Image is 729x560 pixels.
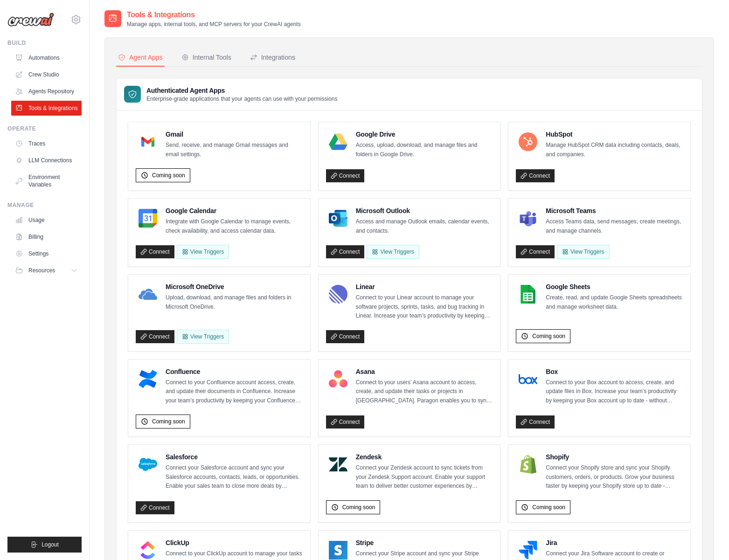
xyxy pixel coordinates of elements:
a: Connect [516,415,555,429]
p: Create, read, and update Google Sheets spreadsheets and manage worksheet data. [546,293,683,311]
span: Coming soon [342,504,375,511]
img: Zendesk Logo [329,455,347,474]
img: Google Drive Logo [329,132,347,151]
img: Microsoft OneDrive Logo [139,285,157,304]
a: Connect [136,501,174,514]
img: Stripe Logo [329,541,347,560]
h3: Authenticated Agent Apps [146,86,338,95]
h4: Gmail [166,130,303,139]
button: Internal Tools [180,49,233,67]
p: Connect your Shopify store and sync your Shopify customers, orders, or products. Grow your busine... [546,463,683,491]
a: Connect [516,245,555,258]
h4: Shopify [546,452,683,462]
button: Agent Apps [116,49,165,67]
a: Agents Repository [11,84,82,99]
p: Manage apps, internal tools, and MCP servers for your CrewAI agents [127,21,301,28]
span: Coming soon [532,332,565,340]
h4: Jira [546,538,683,547]
img: Asana Logo [329,370,347,388]
img: Gmail Logo [139,132,157,151]
a: Usage [11,213,82,228]
p: Access Teams data, send messages, create meetings, and manage channels. [546,217,683,235]
p: Upload, download, and manage files and folders in Microsoft OneDrive. [166,293,303,311]
p: Access and manage Outlook emails, calendar events, and contacts. [356,217,493,235]
h4: Google Calendar [166,206,303,215]
p: Enterprise-grade applications that your agents can use with your permissions [146,95,338,103]
span: Coming soon [532,504,565,511]
p: Connect your Salesforce account and sync your Salesforce accounts, contacts, leads, or opportunit... [166,463,303,491]
a: LLM Connections [11,153,82,168]
h4: Microsoft OneDrive [166,282,303,291]
img: Microsoft Outlook Logo [329,209,347,228]
h4: HubSpot [546,130,683,139]
div: Internal Tools [181,53,231,62]
h4: Asana [356,367,493,376]
h4: Stripe [356,538,493,547]
h4: Linear [356,282,493,291]
h4: Microsoft Outlook [356,206,493,215]
a: Connect [516,169,555,182]
span: Logout [42,541,59,548]
div: Manage [7,201,82,209]
button: Integrations [248,49,297,67]
img: Confluence Logo [139,370,157,388]
img: Google Sheets Logo [519,285,537,304]
a: Tools & Integrations [11,101,82,116]
a: Settings [11,246,82,261]
h4: Confluence [166,367,303,376]
h2: Tools & Integrations [127,9,301,21]
button: View Triggers [177,245,229,259]
p: Connect to your Box account to access, create, and update files in Box. Increase your team’s prod... [546,378,683,406]
a: Connect [326,245,365,258]
h4: Zendesk [356,452,493,462]
p: Connect to your users’ Asana account to access, create, and update their tasks or projects in [GE... [356,378,493,406]
img: ClickUp Logo [139,541,157,560]
p: Manage HubSpot CRM data including contacts, deals, and companies. [546,141,683,159]
p: Access, upload, download, and manage files and folders in Google Drive. [356,141,493,159]
h4: Microsoft Teams [546,206,683,215]
a: Connect [326,330,365,343]
a: Environment Variables [11,170,82,192]
: View Triggers [557,245,609,259]
button: Resources [11,263,82,278]
h4: Google Drive [356,130,493,139]
a: Automations [11,50,82,65]
img: Microsoft Teams Logo [519,209,537,228]
a: Connect [326,415,365,429]
: View Triggers [177,330,229,344]
img: Box Logo [519,370,537,388]
div: Agent Apps [118,53,163,62]
div: Build [7,39,82,47]
p: Send, receive, and manage Gmail messages and email settings. [166,141,303,159]
p: Connect your Zendesk account to sync tickets from your Zendesk Support account. Enable your suppo... [356,463,493,491]
a: Crew Studio [11,67,82,82]
p: Connect to your Confluence account access, create, and update their documents in Confluence. Incr... [166,378,303,406]
img: Google Calendar Logo [139,209,157,228]
: View Triggers [367,245,419,259]
h4: ClickUp [166,538,303,547]
button: Logout [7,537,82,553]
p: Connect to your Linear account to manage your software projects, sprints, tasks, and bug tracking... [356,293,493,321]
h4: Box [546,367,683,376]
img: Logo [7,13,54,27]
span: Coming soon [152,418,185,425]
img: Shopify Logo [519,455,537,474]
div: Operate [7,125,82,132]
h4: Google Sheets [546,282,683,291]
a: Billing [11,229,82,244]
img: HubSpot Logo [519,132,537,151]
img: Linear Logo [329,285,347,304]
a: Connect [326,169,365,182]
span: Coming soon [152,172,185,179]
a: Connect [136,330,174,343]
span: Resources [28,267,55,274]
p: Integrate with Google Calendar to manage events, check availability, and access calendar data. [166,217,303,235]
div: Integrations [250,53,295,62]
img: Jira Logo [519,541,537,560]
a: Traces [11,136,82,151]
img: Salesforce Logo [139,455,157,474]
a: Connect [136,245,174,258]
h4: Salesforce [166,452,303,462]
